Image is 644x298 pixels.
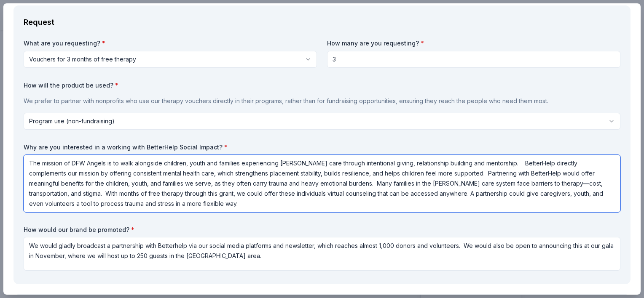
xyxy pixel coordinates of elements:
[24,155,620,212] textarea: The mission of DFW Angels is to walk alongside children, youth and families experiencing [PERSON_...
[24,226,620,234] label: How would our brand be promoted?
[24,237,620,271] textarea: We would gladly broadcast a partnership with Betterhelp via our social media platforms and newsle...
[24,16,620,29] div: Request
[24,143,620,152] label: Why are you interested in a working with BetterHelp Social Impact?
[327,39,620,48] label: How many are you requesting?
[24,81,620,90] label: How will the product be used?
[24,39,317,48] label: What are you requesting?
[24,96,620,106] p: We prefer to partner with nonprofits who use our therapy vouchers directly in their programs, rat...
